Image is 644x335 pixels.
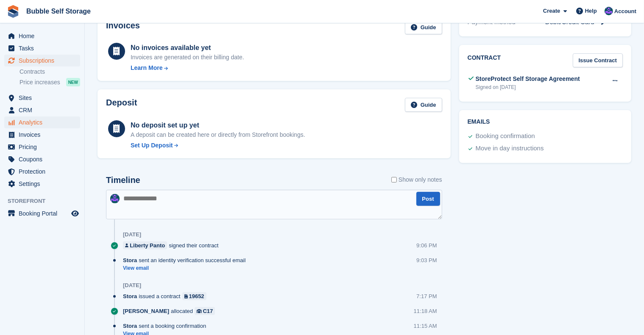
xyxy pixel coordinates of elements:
h2: Emails [468,119,623,125]
a: Contracts [20,68,80,76]
a: menu [4,30,80,42]
div: sent an identity verification successful email [123,256,250,264]
img: Stuart Jackson [605,7,613,15]
a: Set Up Deposit [131,141,305,150]
div: sent a booking confirmation [123,322,210,330]
span: Stora [123,292,137,300]
span: Subscriptions [19,55,70,66]
div: 11:15 AM [414,322,437,330]
div: Set Up Deposit [131,141,173,150]
div: Move in day instructions [476,144,544,154]
div: 11:18 AM [414,307,437,315]
a: menu [4,166,80,177]
a: menu [4,129,80,141]
div: Signed on [DATE] [476,83,580,91]
a: Guide [405,21,442,35]
span: Invoices [19,129,70,141]
h2: Deposit [106,98,137,112]
a: View email [123,265,250,272]
span: Storefront [8,197,84,205]
a: Preview store [70,208,80,219]
div: Liberty Panto [130,241,165,249]
div: Learn More [131,64,162,72]
span: [PERSON_NAME] [123,307,169,315]
a: 19652 [182,292,206,300]
a: menu [4,92,80,104]
span: Tasks [19,42,70,54]
a: menu [4,55,80,66]
span: CRM [19,104,70,116]
div: 7:17 PM [416,292,437,300]
div: No invoices available yet [131,43,244,53]
a: menu [4,104,80,116]
span: Account [614,7,636,16]
span: Home [19,30,70,42]
img: Stuart Jackson [110,194,120,203]
a: menu [4,141,80,153]
a: Liberty Panto [123,241,167,249]
div: Invoices are generated on their billing date. [131,53,244,62]
span: Create [543,7,560,15]
a: Guide [405,98,442,112]
span: Sites [19,92,70,104]
div: StoreProtect Self Storage Agreement [476,75,580,83]
div: NEW [66,78,80,86]
a: menu [4,153,80,165]
div: issued a contract [123,292,211,300]
span: Price increases [20,78,60,86]
span: Coupons [19,153,70,165]
div: No deposit set up yet [131,120,305,130]
span: Stora [123,322,137,330]
img: stora-icon-8386f47178a22dfd0bd8f6a31ec36ba5ce8667c1dd55bd0f319d3a0aa187defe.svg [7,5,20,18]
div: 9:06 PM [416,241,437,249]
a: Bubble Self Storage [23,4,94,18]
a: Issue Contract [573,53,623,67]
span: Booking Portal [19,208,70,219]
div: allocated [123,307,219,315]
div: [DATE] [123,282,141,289]
label: Show only notes [391,175,442,184]
div: 9:03 PM [416,256,437,264]
p: A deposit can be created here or directly from Storefront bookings. [131,130,305,139]
input: Show only notes [391,175,397,184]
a: Price increases NEW [20,78,80,87]
div: C17 [203,307,213,315]
span: Analytics [19,116,70,128]
span: Help [585,7,597,15]
a: menu [4,42,80,54]
div: 19652 [189,292,204,300]
a: Learn More [131,64,244,72]
span: Settings [19,178,70,190]
span: Pricing [19,141,70,153]
div: [DATE] [123,231,141,238]
h2: Invoices [106,21,140,35]
a: C17 [195,307,215,315]
a: menu [4,208,80,219]
button: Post [416,192,440,206]
div: Booking confirmation [476,131,535,141]
h2: Contract [468,53,501,67]
h2: Timeline [106,175,140,185]
span: Protection [19,166,70,177]
div: signed their contract [123,241,223,249]
a: menu [4,178,80,190]
a: menu [4,116,80,128]
span: Stora [123,256,137,264]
